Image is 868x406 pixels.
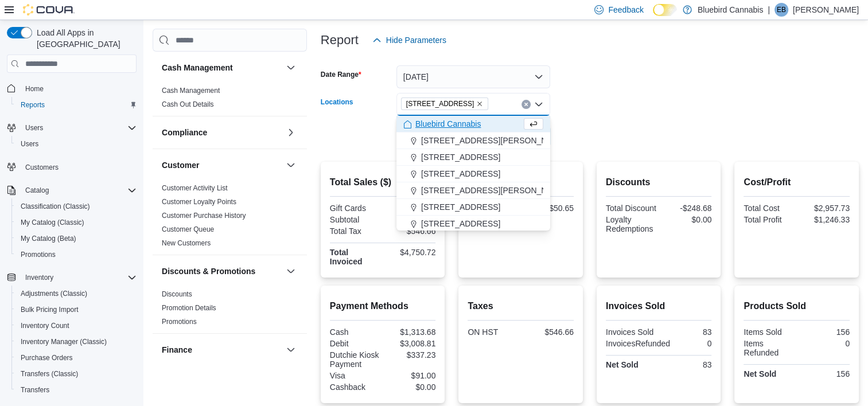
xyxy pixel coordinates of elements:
a: Customer Loyalty Points [162,198,236,206]
span: Reports [16,98,137,112]
div: Visa [330,371,380,380]
span: Users [25,123,43,132]
span: Promotions [21,250,56,259]
span: Hide Parameters [386,34,446,46]
button: Cash Management [284,61,298,75]
span: [STREET_ADDRESS] [421,201,500,213]
div: 0 [675,339,711,348]
button: Discounts & Promotions [162,266,282,277]
button: Transfers [11,382,141,398]
div: $0.00 [385,382,435,392]
h3: Finance [162,344,192,356]
div: $91.00 [385,371,435,380]
div: Cash [330,327,380,337]
h2: Cost/Profit [744,175,850,189]
div: 83 [661,327,711,337]
a: Customers [21,161,63,174]
span: Home [25,84,44,93]
div: $4,204.06 [385,215,435,224]
div: Choose from the following options [396,116,550,315]
div: $2,957.73 [799,204,850,213]
button: Bulk Pricing Import [11,302,141,318]
button: Adjustments (Classic) [11,286,141,302]
div: Total Profit [744,215,794,224]
button: Inventory [2,270,141,286]
strong: Net Sold [606,360,639,369]
button: [STREET_ADDRESS] [396,216,550,232]
span: [STREET_ADDRESS] [421,168,500,179]
button: Inventory Manager (Classic) [11,334,141,350]
p: | [768,3,770,17]
a: My Catalog (Classic) [16,216,89,229]
span: Discounts [162,290,192,299]
button: [STREET_ADDRESS] [396,149,550,166]
button: Finance [284,343,298,357]
a: New Customers [162,239,211,247]
button: Customer [162,159,282,171]
span: Customer Loyalty Points [162,197,236,206]
span: Home [21,81,137,95]
button: Remove 5530 Manotick Main St. from selection in this group [476,100,483,107]
span: Promotion Details [162,303,216,313]
button: Cash Management [162,62,282,73]
div: Emily Baker [774,3,788,17]
div: Total Discount [606,204,656,213]
button: My Catalog (Classic) [11,214,141,231]
a: Customer Purchase History [162,212,246,220]
div: Discounts & Promotions [153,287,307,333]
button: Discounts & Promotions [284,264,298,278]
span: Reports [21,100,45,110]
span: Purchase Orders [16,351,137,365]
button: Bluebird Cannabis [396,116,550,132]
div: Total Cost [744,204,794,213]
h3: Cash Management [162,62,233,73]
span: My Catalog (Beta) [16,232,137,245]
span: New Customers [162,239,211,248]
label: Date Range [321,70,361,79]
a: Promotions [16,248,60,261]
a: Cash Out Details [162,100,214,108]
span: Classification (Classic) [16,200,137,213]
div: Loyalty Redemptions [606,215,656,233]
img: Cova [23,4,75,15]
label: Locations [321,97,353,107]
a: Bulk Pricing Import [16,303,83,317]
h2: Products Sold [744,299,850,313]
span: [STREET_ADDRESS][PERSON_NAME] [421,135,567,146]
button: Users [2,120,141,136]
button: Inventory [21,271,58,284]
button: Customer [284,158,298,172]
div: $50.65 [523,204,574,213]
button: Hide Parameters [368,29,451,52]
span: Cash Out Details [162,100,214,109]
h2: Total Sales ($) [330,175,436,189]
h2: Taxes [468,299,574,313]
span: [STREET_ADDRESS] [406,98,474,110]
a: My Catalog (Beta) [16,232,81,245]
span: Inventory Count [21,321,69,330]
h3: Discounts & Promotions [162,266,255,277]
a: Customer Queue [162,225,214,233]
span: Customer Activity List [162,184,228,193]
div: $546.66 [523,327,574,337]
span: [STREET_ADDRESS][PERSON_NAME] [421,185,567,196]
button: Home [2,80,141,96]
span: Inventory Manager (Classic) [21,337,107,346]
span: Transfers [16,383,137,397]
span: Promotions [16,248,137,261]
div: Debit [330,339,380,348]
span: My Catalog (Classic) [21,218,84,227]
span: Inventory [25,273,53,282]
strong: Net Sold [744,369,776,378]
div: Dutchie Kiosk Payment [330,350,380,369]
div: $337.23 [385,350,435,360]
button: Compliance [284,126,298,139]
div: Customer [153,181,307,255]
span: Transfers [21,385,49,395]
a: Purchase Orders [16,351,77,365]
button: Purchase Orders [11,350,141,366]
a: Adjustments (Classic) [16,287,92,300]
div: 83 [661,360,711,369]
a: Promotions [162,318,197,326]
span: My Catalog (Beta) [21,234,76,243]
